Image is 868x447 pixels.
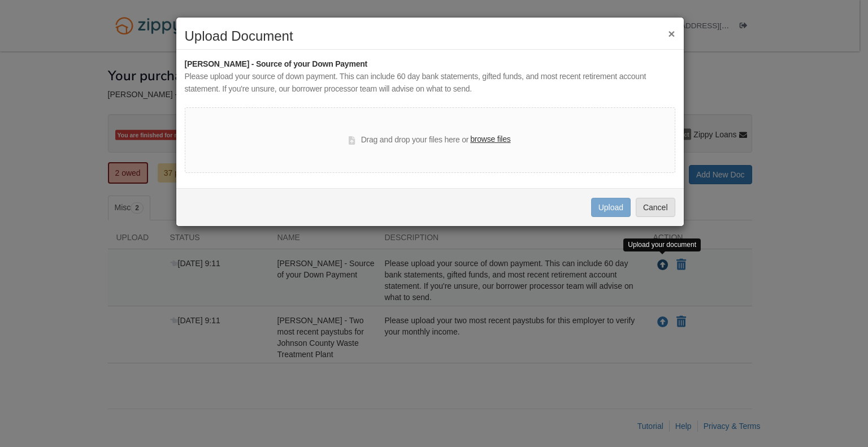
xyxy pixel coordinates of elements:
button: Cancel [636,198,675,217]
div: [PERSON_NAME] - Source of your Down Payment [185,58,675,71]
button: Upload [591,198,631,217]
div: Upload your document [623,238,701,251]
button: × [668,28,675,40]
h2: Upload Document [185,29,675,44]
div: Drag and drop your files here or [349,133,510,147]
label: browse files [470,133,510,146]
div: Please upload your source of down payment. This can include 60 day bank statements, gifted funds,... [185,71,675,96]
